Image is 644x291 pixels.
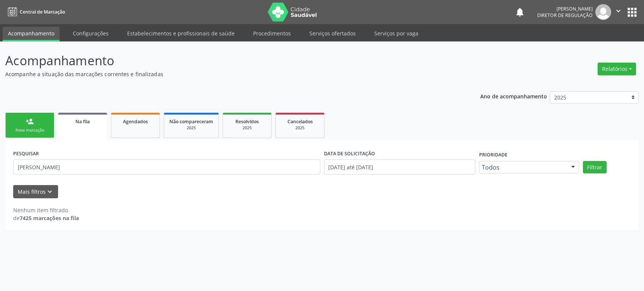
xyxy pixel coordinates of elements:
input: Selecione um intervalo [324,159,476,175]
span: Não compareceram [169,118,213,125]
strong: 7425 marcações na fila [20,214,79,222]
span: Cancelados [287,118,313,125]
a: Configurações [68,27,114,40]
input: Nome, CNS [13,159,320,175]
p: Acompanhe a situação das marcações correntes e finalizadas [5,70,449,78]
button: Filtrar [583,161,607,174]
div: 2025 [228,125,266,131]
span: Central de Marcação [20,9,65,15]
button: notifications [515,7,525,17]
span: Todos [482,164,563,171]
p: Acompanhamento [5,51,449,70]
div: de [13,214,79,222]
i: keyboard_arrow_down [46,188,54,196]
div: Nenhum item filtrado [13,206,79,214]
p: Ano de acompanhamento [480,91,547,101]
a: Estabelecimentos e profissionais de saúde [122,27,240,40]
div: 2025 [281,125,319,131]
a: Serviços ofertados [304,27,361,40]
i:  [614,7,622,15]
a: Acompanhamento [3,27,60,41]
button:  [611,4,626,20]
label: DATA DE SOLICITAÇÃO [324,148,375,159]
button: Relatórios [598,63,636,75]
a: Serviços por vaga [369,27,424,40]
div: Nova marcação [11,127,49,133]
a: Central de Marcação [5,6,65,18]
div: 2025 [169,125,213,131]
button: Mais filtroskeyboard_arrow_down [13,185,58,198]
button: apps [626,6,639,19]
div: [PERSON_NAME] [537,6,593,12]
span: Resolvidos [235,118,259,125]
span: Agendados [123,118,148,125]
a: Procedimentos [248,27,296,40]
span: Diretor de regulação [537,12,593,18]
div: person_add [26,117,34,126]
img: img [595,4,611,20]
span: Na fila [75,118,90,125]
label: PESQUISAR [13,148,39,159]
label: Prioridade [479,149,507,161]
